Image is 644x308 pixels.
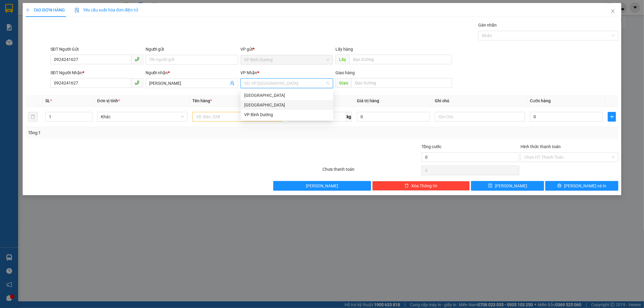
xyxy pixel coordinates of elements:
div: [GEOGRAPHIC_DATA] [244,92,330,99]
span: Lấy hàng [335,47,353,52]
span: phone [135,80,139,85]
span: save [488,183,492,188]
span: plus [26,8,30,12]
button: delete [28,112,38,122]
label: Gán nhãn [478,23,497,27]
span: kg [346,112,352,122]
div: Nha Trang [241,100,333,110]
input: 0 [357,112,430,122]
span: TẠO ĐƠN HÀNG [26,8,65,12]
div: Người nhận [146,69,238,76]
span: plus [608,114,616,119]
div: [GEOGRAPHIC_DATA] [244,102,330,108]
span: Lấy [335,55,349,64]
div: Người gửi [146,46,238,52]
span: [PERSON_NAME] và In [564,183,606,189]
div: Chưa thanh toán [322,166,421,176]
button: save[PERSON_NAME] [471,181,544,191]
div: SĐT Người Gửi [50,46,143,52]
div: Đà Lạt [241,90,333,100]
div: VP Bình Dương [241,110,333,119]
button: printer[PERSON_NAME] và In [545,181,618,191]
div: Tổng: 1 [28,129,248,136]
span: close [610,9,615,14]
input: Ghi Chú [435,112,525,122]
span: SL [45,98,50,103]
div: VP gửi [241,46,333,52]
label: Hình thức thanh toán [521,144,561,149]
span: Giao [335,78,351,88]
input: Dọc đường [349,55,452,64]
span: Cước hàng [530,98,551,103]
span: Yêu cầu xuất hóa đơn điện tử [75,8,138,12]
th: Ghi chú [432,95,527,107]
span: delete [405,183,409,188]
span: printer [557,183,562,188]
span: Khác [101,112,184,121]
span: phone [135,57,139,62]
span: Tổng cước [421,144,441,149]
img: icon [75,8,79,13]
button: [PERSON_NAME] [273,181,371,191]
input: Dọc đường [351,78,452,88]
button: Close [604,3,621,20]
div: VP Bình Dương [244,111,330,118]
span: Tên hàng [192,98,212,103]
span: Đơn vị tính [97,98,120,103]
span: Giao hàng [335,70,355,75]
span: user-add [230,81,235,86]
button: plus [608,112,616,122]
button: deleteXóa Thông tin [372,181,470,191]
input: VD: Bàn, Ghế [192,112,283,122]
div: SĐT Người Nhận [50,69,143,76]
span: [PERSON_NAME] [306,183,338,189]
span: VP Bình Dương [244,55,330,64]
span: VP Nhận [241,70,258,75]
span: Xóa Thông tin [411,183,437,189]
span: [PERSON_NAME] [495,183,527,189]
span: Giá trị hàng [357,98,379,103]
